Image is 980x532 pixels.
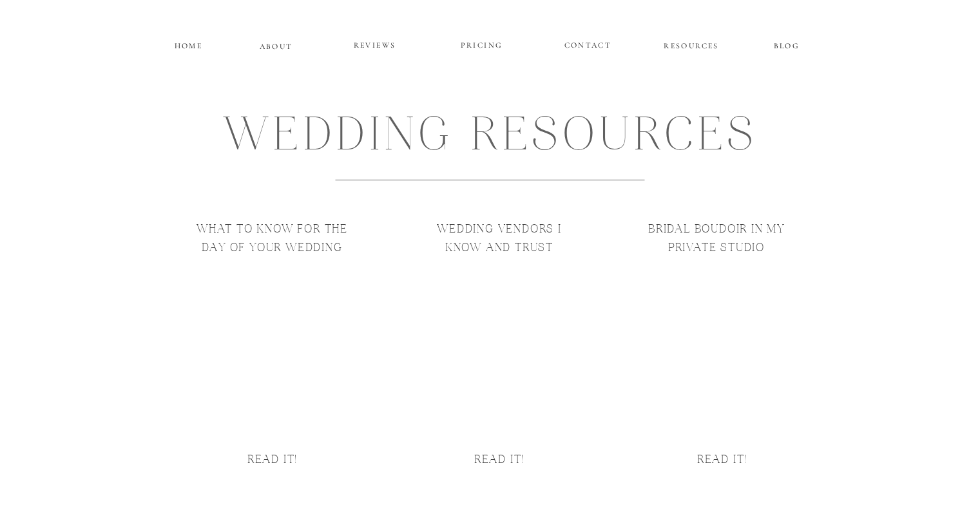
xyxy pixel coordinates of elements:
[189,222,356,272] h2: what to know for the day of your wedding
[662,39,721,50] a: RESOURCES
[424,222,575,275] h2: wedding vendors I know and trust
[443,38,521,53] a: PRICING
[641,222,793,275] h2: bridal boudoir in my private studio
[564,38,611,49] a: CONTACT
[337,452,662,476] a: read it!
[560,452,885,476] a: read it!
[336,38,414,53] a: REVIEWS
[173,39,205,50] a: HOME
[195,103,786,173] h1: wedding resources
[110,452,436,476] a: read it!
[260,39,293,50] a: ABOUT
[758,39,816,50] a: BLOG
